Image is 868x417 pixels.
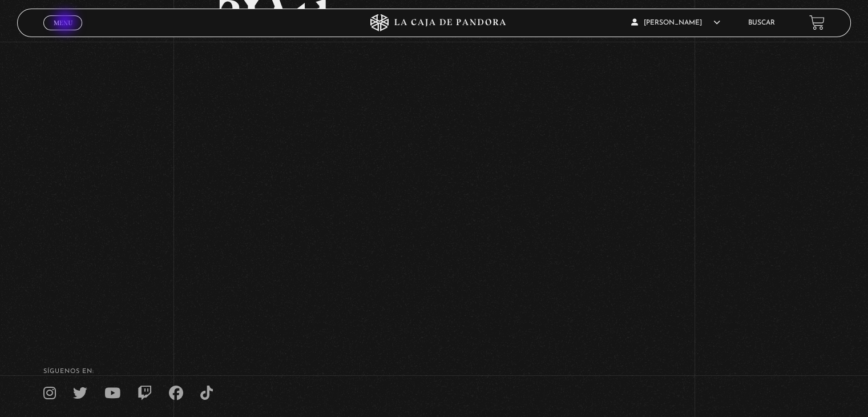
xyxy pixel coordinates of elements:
[50,29,76,37] span: Cerrar
[631,19,720,26] span: [PERSON_NAME]
[217,62,651,306] iframe: Dailymotion video player – 3IATLAS
[43,368,825,375] h4: SÍguenos en:
[748,19,775,26] a: Buscar
[54,19,72,26] span: Menu
[809,15,825,30] a: View your shopping cart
